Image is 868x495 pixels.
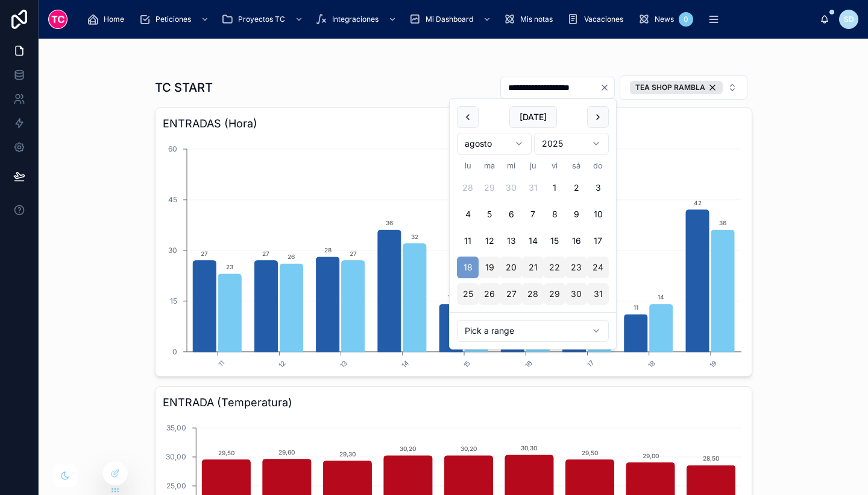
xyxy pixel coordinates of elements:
text: 32 [410,233,418,240]
text: 19 [708,359,719,369]
span: SD [844,14,854,24]
th: sábado [565,159,587,172]
button: miércoles, 13 de agosto de 2025 [500,230,522,252]
button: miércoles, 6 de agosto de 2025 [500,203,522,225]
text: 29,50 [581,449,597,456]
text: 12 [277,359,288,369]
button: domingo, 31 de agosto de 2025, selected [587,283,609,305]
text: 30,30 [521,444,537,452]
button: Clear [600,83,614,92]
tspan: 60 [168,144,177,153]
button: jueves, 21 de agosto de 2025, selected [522,257,544,278]
tspan: 45 [168,195,177,204]
button: martes, 26 de agosto de 2025, selected [479,283,500,305]
button: Select Button [620,75,747,100]
button: jueves, 31 de julio de 2025 [522,177,544,199]
button: domingo, 3 de agosto de 2025 [587,177,609,199]
text: 17 [585,359,595,369]
h3: ENTRADAS (Hora) [163,115,744,132]
button: viernes, 1 de agosto de 2025 [544,177,565,199]
text: 14 [658,293,664,301]
text: 29,30 [339,450,355,458]
text: 29,60 [278,449,295,456]
button: Unselect TEA_SHOP_RAMBLA [630,81,723,94]
text: 28 [324,246,331,254]
text: 11 [633,304,638,311]
div: chart [163,137,744,369]
button: lunes, 18 de agosto de 2025, selected [457,257,479,278]
a: Integraciones [312,8,403,30]
text: 13 [338,359,349,369]
button: domingo, 24 de agosto de 2025, selected [587,257,609,278]
button: domingo, 10 de agosto de 2025 [587,203,609,225]
button: viernes, 29 de agosto de 2025, selected [544,283,565,305]
th: miércoles [500,159,522,172]
span: Peticiones [156,14,191,24]
button: martes, 19 de agosto de 2025, selected [479,257,500,278]
button: sábado, 16 de agosto de 2025 [565,230,587,252]
button: miércoles, 27 de agosto de 2025, selected [500,283,522,305]
span: Mi Dashboard [426,14,473,24]
text: 11 [216,359,225,368]
a: Mis notas [500,8,561,30]
text: 29,50 [218,449,234,456]
text: 14 [447,293,454,301]
span: Mis notas [520,14,553,24]
img: App logo [48,10,68,29]
table: agosto 2025 [457,159,609,305]
button: sábado, 9 de agosto de 2025 [565,203,587,225]
div: 0 [679,12,693,27]
h1: TC START [155,79,213,96]
button: jueves, 14 de agosto de 2025 [522,230,544,252]
text: 23 [226,263,233,270]
text: 36 [385,219,392,226]
span: Integraciones [332,14,379,24]
a: Home [83,8,133,30]
button: martes, 5 de agosto de 2025 [479,203,500,225]
button: viernes, 22 de agosto de 2025, selected [544,257,565,278]
span: Home [104,14,124,24]
th: lunes [457,159,479,172]
text: 16 [523,359,533,369]
button: viernes, 15 de agosto de 2025 [544,230,565,252]
button: martes, 12 de agosto de 2025 [479,230,500,252]
text: 30,20 [400,445,416,452]
th: martes [479,159,500,172]
a: News0 [634,8,697,30]
text: 18 [646,359,657,369]
text: 30,20 [460,445,476,452]
text: 27 [201,250,208,257]
text: 42 [693,199,701,206]
button: miércoles, 20 de agosto de 2025, selected [500,257,522,278]
button: viernes, 8 de agosto de 2025 [544,203,565,225]
button: lunes, 25 de agosto de 2025, selected [457,283,479,305]
a: Mi Dashboard [405,8,497,30]
tspan: 25,00 [166,481,186,490]
text: 36 [719,219,726,226]
text: 27 [262,250,269,257]
tspan: 0 [172,347,177,356]
a: Proyectos TC [218,8,309,30]
text: 26 [288,253,295,260]
button: sábado, 30 de agosto de 2025, selected [565,283,587,305]
tspan: 30 [168,246,177,255]
a: Vacaciones [564,8,632,30]
button: sábado, 23 de agosto de 2025, selected [565,257,587,278]
button: jueves, 28 de agosto de 2025, selected [522,283,544,305]
button: lunes, 28 de julio de 2025 [457,177,479,199]
button: jueves, 7 de agosto de 2025 [522,203,544,225]
text: 14 [400,359,410,369]
span: News [655,14,674,24]
button: [DATE] [509,106,557,128]
h3: ENTRADA (Temperatura) [163,394,744,411]
button: martes, 29 de julio de 2025 [479,177,500,199]
button: domingo, 17 de agosto de 2025 [587,230,609,252]
tspan: 15 [170,296,177,305]
button: lunes, 4 de agosto de 2025 [457,203,479,225]
button: sábado, 2 de agosto de 2025 [565,177,587,199]
th: jueves [522,159,544,172]
text: 15 [461,359,472,369]
tspan: 35,00 [166,423,186,432]
tspan: 30,00 [166,452,186,461]
text: 28,50 [703,455,719,462]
